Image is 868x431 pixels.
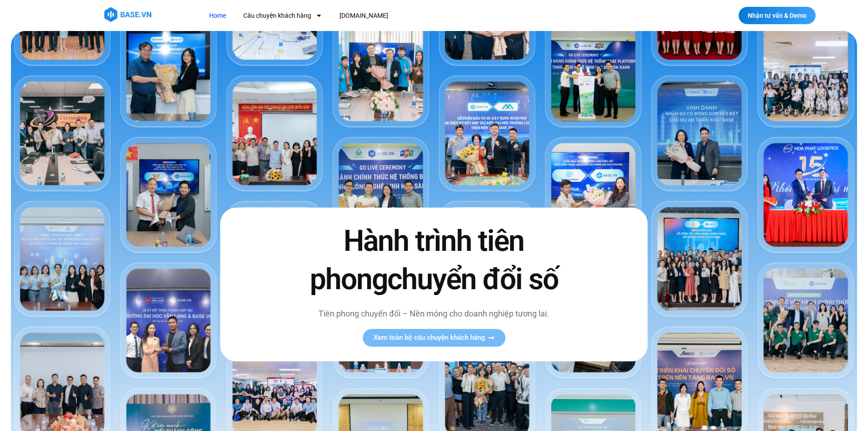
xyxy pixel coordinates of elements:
a: [DOMAIN_NAME] [333,7,395,24]
a: Nhận tư vấn & Demo [739,7,816,24]
a: Home [202,7,233,24]
h2: Hành trình tiên phong [290,223,577,298]
span: Nhận tư vấn & Demo [748,12,806,19]
a: Câu chuyện khách hàng [236,7,329,24]
span: chuyển đổi số [387,262,558,296]
p: Tiên phong chuyển đổi – Nền móng cho doanh nghiệp tương lai. [290,307,577,320]
a: Xem toàn bộ câu chuyện khách hàng [363,329,505,347]
span: Xem toàn bộ câu chuyện khách hàng [374,334,485,341]
nav: Menu [202,7,555,24]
